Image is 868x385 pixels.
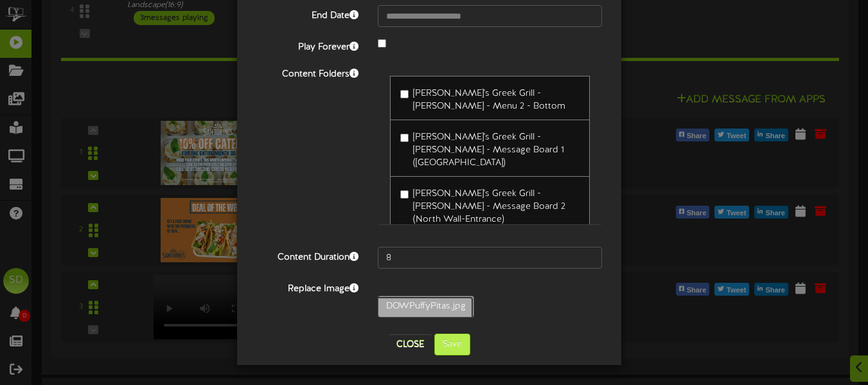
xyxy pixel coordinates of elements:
label: Content Duration [247,247,368,264]
span: [PERSON_NAME]'s Greek Grill - [PERSON_NAME] - Message Board 2 (North Wall-Entrance) [413,189,565,224]
label: Replace Image [247,278,368,296]
button: Save [434,334,470,355]
label: Play Forever [247,37,368,54]
button: Close [389,334,432,355]
input: [PERSON_NAME]'s Greek Grill - [PERSON_NAME] - Menu 2 - Bottom [400,90,409,98]
span: [PERSON_NAME]'s Greek Grill - [PERSON_NAME] - Message Board 1 ([GEOGRAPHIC_DATA]) [413,132,564,168]
label: End Date [247,5,368,22]
input: [PERSON_NAME]'s Greek Grill - [PERSON_NAME] - Message Board 1 ([GEOGRAPHIC_DATA]) [400,134,409,142]
input: [PERSON_NAME]'s Greek Grill - [PERSON_NAME] - Message Board 2 (North Wall-Entrance) [400,190,409,199]
input: 15 [378,247,602,269]
span: [PERSON_NAME]'s Greek Grill - [PERSON_NAME] - Menu 2 - Bottom [413,89,565,111]
label: Content Folders [247,64,368,81]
